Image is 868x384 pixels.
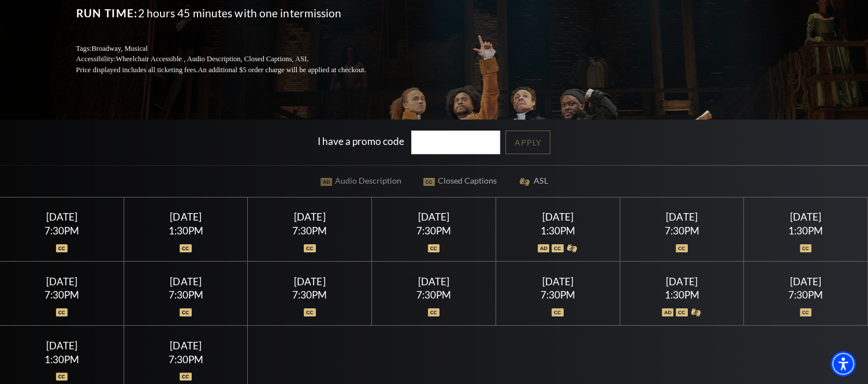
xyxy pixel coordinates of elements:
[758,275,854,288] div: [DATE]
[386,275,482,288] div: [DATE]
[137,340,233,352] div: [DATE]
[76,65,394,76] p: Price displayed includes all ticketing fees.
[262,226,357,236] div: 7:30PM
[262,290,357,300] div: 7:30PM
[76,6,138,20] span: Run Time:
[14,226,110,236] div: 7:30PM
[386,290,482,300] div: 7:30PM
[14,211,110,223] div: [DATE]
[137,211,233,223] div: [DATE]
[76,54,394,65] p: Accessibility:
[634,290,729,300] div: 1:30PM
[318,135,404,147] label: I have a promo code
[510,226,606,236] div: 1:30PM
[634,211,729,223] div: [DATE]
[198,66,366,74] span: An additional $5 order charge will be applied at checkout.
[386,226,482,236] div: 7:30PM
[116,55,308,63] span: Wheelchair Accessible , Audio Description, Closed Captions, ASL
[758,211,854,223] div: [DATE]
[76,43,394,54] p: Tags:
[510,211,606,223] div: [DATE]
[76,4,394,23] p: 2 hours 45 minutes with one intermission
[137,226,233,236] div: 1:30PM
[386,211,482,223] div: [DATE]
[262,275,357,288] div: [DATE]
[510,290,606,300] div: 7:30PM
[634,226,729,236] div: 7:30PM
[137,290,233,300] div: 7:30PM
[91,44,147,53] span: Broadway, Musical
[634,275,729,288] div: [DATE]
[14,275,110,288] div: [DATE]
[14,355,110,364] div: 1:30PM
[262,211,357,223] div: [DATE]
[137,355,233,364] div: 7:30PM
[14,290,110,300] div: 7:30PM
[758,226,854,236] div: 1:30PM
[758,290,854,300] div: 7:30PM
[510,275,606,288] div: [DATE]
[830,351,856,376] div: Accessibility Menu
[14,340,110,352] div: [DATE]
[137,275,233,288] div: [DATE]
